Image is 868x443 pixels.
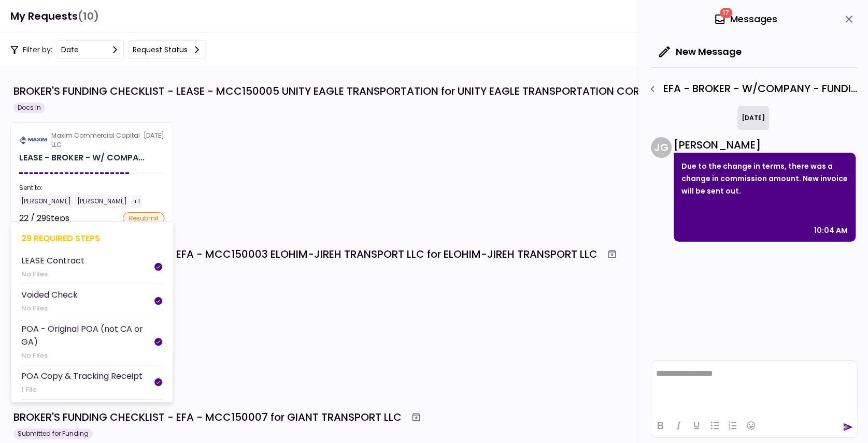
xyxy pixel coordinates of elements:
div: Sent to: [19,183,164,193]
img: Partner logo [19,136,47,145]
div: LEASE Contract [21,254,84,267]
div: [DATE] [737,106,769,130]
div: [PERSON_NAME] [19,195,73,208]
div: 29 required steps [21,232,162,245]
div: resubmit [123,212,164,225]
div: 10:04 AM [814,224,848,237]
button: date [56,40,124,59]
div: Submitted for Funding [13,429,93,439]
div: date [61,44,79,55]
div: Voided Check [21,288,78,301]
button: Bold [651,418,669,433]
div: [DATE] [19,131,164,150]
div: No Files [21,350,154,361]
div: BROKER'S FUNDING CHECKLIST - EFA - MCC150003 ELOHIM-JIREH TRANSPORT LLC for ELOHIM-JIREH TRANSPOR... [13,246,597,262]
div: POA - Original POA (not CA or GA) [21,322,154,348]
iframe: Rich Text Area [651,361,857,413]
span: 17 [720,8,732,18]
div: Messages [714,11,777,27]
div: [PERSON_NAME] [75,195,129,208]
button: Underline [688,418,705,433]
div: BROKER'S FUNDING CHECKLIST - LEASE - MCC150005 UNITY EAGLE TRANSPORTATION for UNITY EAGLE TRANSPO... [13,83,646,99]
button: Italic [670,418,687,433]
div: +1 [131,195,142,208]
div: 22 / 29 Steps [19,212,69,225]
button: New Message [651,38,750,65]
div: Filter by: [10,40,206,59]
div: EFA - BROKER - W/COMPANY - FUNDING CHECKLIST - Broker Commission & Fees Invoice [644,80,858,98]
button: Archive workflow [407,408,425,426]
div: No Files [21,303,78,314]
button: Bullet list [706,418,723,433]
div: Docs In [13,102,45,113]
div: No Files [21,269,84,279]
button: Request status [128,40,206,59]
span: (10) [78,6,99,27]
button: Numbered list [724,418,742,433]
div: 1 File [21,385,143,395]
div: BROKER'S FUNDING CHECKLIST - EFA - MCC150007 for GIANT TRANSPORT LLC [13,409,402,425]
button: close [840,10,858,28]
button: Emojis [742,418,760,433]
div: POA Copy & Tracking Receipt [21,370,143,382]
button: send [843,422,853,432]
button: Archive workflow [603,245,621,263]
p: Due to the change in terms, there was a change in commission amount. New invoice will be sent out. [681,160,848,197]
div: [PERSON_NAME] [674,137,856,153]
div: Maxim Commercial Capital LLC [51,131,144,150]
div: LEASE - BROKER - W/ COMPANY - FUNDING CHECKLIST for UNITY EAGLE TRANSPORTATION CORP [19,152,145,164]
h1: My Requests [10,6,99,27]
div: J G [651,137,672,158]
